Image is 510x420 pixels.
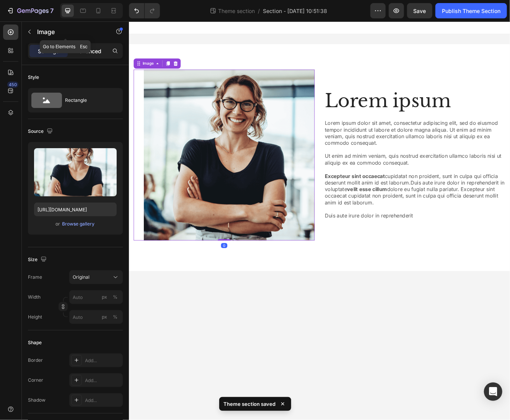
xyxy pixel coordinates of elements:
[414,8,426,14] span: Save
[15,47,31,54] div: Image
[50,6,54,15] p: 7
[407,3,432,18] button: Save
[442,7,500,15] div: Publish Theme Section
[28,314,42,320] label: Height
[65,92,112,109] div: Rectangle
[28,126,54,137] div: Source
[28,294,41,301] label: Width
[28,74,39,81] div: Style
[75,47,101,55] p: Advanced
[56,219,60,229] span: or
[18,58,224,264] img: 432750572815254551-045f6fd4-ba45-46a8-90d8-3054f707b295.png
[28,339,42,346] div: Shape
[73,274,90,281] span: Original
[37,27,102,36] p: Image
[435,3,507,18] button: Publish Theme Section
[28,377,43,384] div: Corner
[69,310,123,324] input: px%
[129,3,160,18] div: Undo/Redo
[7,82,18,88] div: 450
[34,148,117,196] img: preview-image
[224,400,276,408] p: Theme section saved
[111,267,119,273] div: 0
[484,382,502,401] div: Open Intercom Messenger
[102,314,107,320] div: px
[111,293,120,302] button: px
[28,357,43,364] div: Border
[236,119,453,238] p: Lorem ipsum dolor sit amet, consectetur adipiscing elit, sed do eiusmod tempor incididunt ut labo...
[100,312,109,322] button: %
[263,7,328,15] span: Section - [DATE] 10:51:38
[62,220,95,228] button: Browse gallery
[100,293,109,302] button: %
[129,21,510,420] iframe: Design area
[38,47,59,55] p: Settings
[85,377,121,384] div: Add...
[28,397,46,404] div: Shadow
[113,314,117,320] div: %
[34,203,117,216] input: https://example.com/image.jpg
[85,397,121,404] div: Add...
[217,7,257,15] span: Theme section
[235,83,453,109] h2: Lorem ipsum
[85,357,121,364] div: Add...
[28,255,48,265] div: Size
[111,312,120,322] button: px
[28,274,42,281] label: Frame
[69,270,123,284] button: Original
[102,294,107,301] div: px
[263,198,311,206] strong: velit esse cillum
[62,221,95,227] div: Browse gallery
[236,183,308,190] strong: Excepteur sint occaecat
[3,3,57,18] button: 7
[69,290,123,304] input: px%
[258,7,260,15] span: /
[113,294,117,301] div: %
